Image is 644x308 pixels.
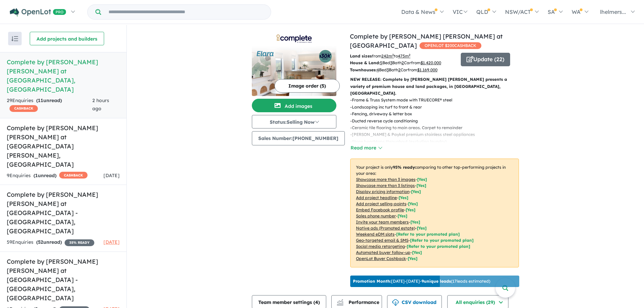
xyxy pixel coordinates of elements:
[350,67,456,73] p: Bed Bath Car from
[350,131,524,138] p: - [PERSON_NAME] & Paykel premium stainless steel appliances
[398,213,407,218] span: [ Yes ]
[255,34,334,43] img: Complete by McDonald Jones at Elara - Marsden Park Logo
[356,250,410,255] u: Automated buyer follow-up
[381,53,394,58] u: 242 m
[350,104,524,111] p: - Landscaping inc turf to front & rear
[92,97,109,112] span: 2 hours ago
[408,201,418,206] span: [ Yes ]
[407,244,470,249] span: [Refer to your promoted plan]
[350,138,524,145] p: - Stone benchtops throughout (excluding laundry)
[38,97,43,103] span: 11
[392,299,399,306] img: download icon
[252,99,336,112] button: Add images
[103,239,120,245] span: [DATE]
[398,53,410,58] u: 475 m
[410,219,420,224] span: [ Yes ]
[7,97,92,113] div: 29 Enquir ies
[7,190,120,236] h5: Complete by [PERSON_NAME] [PERSON_NAME] at [GEOGRAPHIC_DATA] - [GEOGRAPHIC_DATA] , [GEOGRAPHIC_DATA]
[7,123,120,169] h5: Complete by [PERSON_NAME] [PERSON_NAME] at [GEOGRAPHIC_DATA][PERSON_NAME] , [GEOGRAPHIC_DATA]
[337,301,343,306] img: bar-chart.svg
[417,67,437,72] u: $ 1,169,000
[406,207,415,212] span: [ Yes ]
[338,299,379,305] span: Performance
[7,257,120,303] h5: Complete by [PERSON_NAME] [PERSON_NAME] at [GEOGRAPHIC_DATA] - [GEOGRAPHIC_DATA] , [GEOGRAPHIC_DATA]
[35,172,38,179] span: 1
[356,232,395,237] u: Weekend eDM slots
[11,36,18,41] img: sort.svg
[356,226,415,231] u: Native ads (Promoted estate)
[356,177,415,182] u: Showcase more than 3 images
[275,79,340,93] button: Image order (5)
[337,299,343,303] img: line-chart.svg
[420,42,481,49] span: OPENLOT $ 200 CASHBACK
[9,105,38,112] span: CASHBACK
[356,244,405,249] u: Social media retargeting
[350,159,519,267] p: Your project is only comparing to other top-performing projects in your area: - - - - - - - - - -...
[353,278,490,284] p: [DATE] - [DATE] - ( 17 leads estimated)
[396,232,460,237] span: [Refer to your promoted plan]
[356,213,396,218] u: Sales phone number
[102,5,269,19] input: Try estate name, suburb, builder or developer
[38,239,43,245] span: 52
[399,195,408,200] span: [ Yes ]
[421,60,441,65] u: $ 1,420,000
[380,60,382,65] u: 5
[350,124,524,131] p: - Ceramic tile flooring to main areas. Carpet to remainder
[416,183,426,188] span: [ Yes ]
[59,172,88,179] span: CASHBACK
[10,8,66,17] img: Openlot PRO Logo White
[103,172,120,179] span: [DATE]
[392,53,394,57] sup: 2
[350,32,503,49] a: Complete by [PERSON_NAME] [PERSON_NAME] at [GEOGRAPHIC_DATA]
[65,239,94,246] span: 35 % READY
[398,67,401,72] u: 2
[356,238,408,243] u: Geo-targeted email & SMS
[350,118,524,124] p: - Ducted reverse cycle conditioning
[350,97,524,103] p: - Frame & Truss System made with TRUECORE® steel
[350,111,524,117] p: - Fencing, driveway & letter box
[402,60,404,65] u: 2
[350,67,377,72] b: Townhouses:
[7,172,88,180] div: 9 Enquir ies
[252,45,336,96] img: Complete by McDonald Jones at Elara - Marsden Park
[393,165,415,170] b: 95 % ready
[252,32,336,96] a: Complete by McDonald Jones at Elara - Marsden Park LogoComplete by McDonald Jones at Elara - Mars...
[350,53,456,60] p: from
[315,299,318,305] span: 4
[409,53,410,57] sup: 2
[353,279,391,284] b: Promotion Month:
[7,57,120,94] h5: Complete by [PERSON_NAME] [PERSON_NAME] at [GEOGRAPHIC_DATA] , [GEOGRAPHIC_DATA]
[412,250,422,255] span: [Yes]
[390,60,392,65] u: 3
[461,53,510,66] button: Update (22)
[394,53,410,58] span: to
[356,201,406,206] u: Add project selling-points
[356,219,409,224] u: Invite your team members
[36,239,62,245] strong: ( unread)
[252,131,345,145] button: Sales Number:[PHONE_NUMBER]
[7,238,94,246] div: 59 Enquir ies
[36,97,62,103] strong: ( unread)
[350,76,519,97] p: NEW RELEASE: Complete by [PERSON_NAME] [PERSON_NAME] presents a variety of premium house and land...
[410,238,474,243] span: [Refer to your promoted plan]
[411,189,421,194] span: [ Yes ]
[356,189,409,194] u: Display pricing information
[350,60,380,65] b: House & Land:
[350,60,456,66] p: Bed Bath Car from
[356,195,397,200] u: Add project headline
[350,53,372,58] b: Land sizes
[30,32,104,45] button: Add projects and builders
[252,115,336,128] button: Status:Selling Now
[356,207,404,212] u: Embed Facebook profile
[387,67,389,72] u: 3
[408,256,418,261] span: [Yes]
[417,177,427,182] span: [ Yes ]
[600,8,626,15] span: lhelmers...
[356,256,406,261] u: OpenLot Buyer Cashback
[350,144,382,152] button: Read more
[377,67,379,72] u: 4
[417,226,427,231] span: [Yes]
[356,183,415,188] u: Showcase more than 3 listings
[422,279,451,284] b: 9 unique leads
[33,172,56,179] strong: ( unread)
